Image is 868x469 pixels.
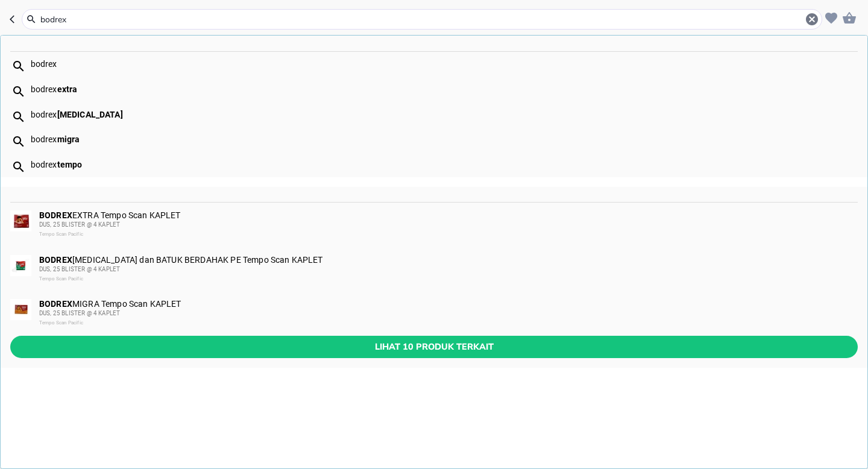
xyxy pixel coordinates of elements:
[31,84,857,94] div: bodrex
[39,13,805,26] input: Cari 4000+ produk di sini
[39,299,72,309] b: BODREX
[10,336,858,358] button: Lihat 10 produk terkait
[39,210,72,220] b: BODREX
[39,231,83,237] span: Tempo Scan Pacific
[39,255,857,284] div: [MEDICAL_DATA] dan BATUK BERDAHAK PE Tempo Scan KAPLET
[57,84,78,94] b: extra
[31,134,857,144] div: bodrex
[39,210,857,239] div: EXTRA Tempo Scan KAPLET
[31,59,857,69] div: bodrex
[39,276,83,282] span: Tempo Scan Pacific
[39,255,72,265] b: BODREX
[57,134,80,144] b: migra
[31,160,857,169] div: bodrex
[57,110,123,119] b: [MEDICAL_DATA]
[57,160,83,169] b: tempo
[31,110,857,119] div: bodrex
[39,266,120,272] span: DUS, 25 BLISTER @ 4 KAPLET
[39,221,120,228] span: DUS, 25 BLISTER @ 4 KAPLET
[20,339,848,354] span: Lihat 10 produk terkait
[39,310,120,316] span: DUS, 25 BLISTER @ 4 KAPLET
[39,299,857,328] div: MIGRA Tempo Scan KAPLET
[39,320,83,326] span: Tempo Scan Pacific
